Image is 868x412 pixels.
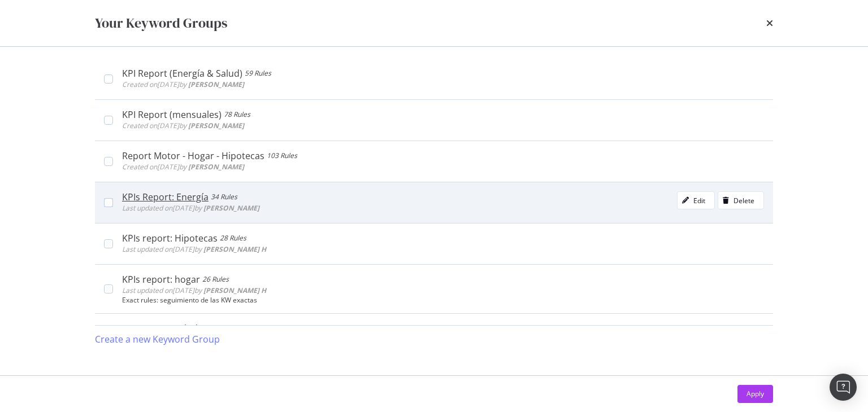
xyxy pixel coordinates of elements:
b: [PERSON_NAME] [188,80,244,89]
div: Open Intercom Messenger [830,374,857,401]
div: KPIs report: Hipotecas [122,233,218,244]
div: Edit [693,196,705,205]
div: 26 Rules [202,274,229,285]
div: Exact rules: seguimiento de las KW exactas [122,296,764,304]
div: 59 Rules [245,68,271,79]
div: Report Motor - Hogar - Hipotecas [122,150,264,161]
b: [PERSON_NAME] [188,162,244,172]
span: Last updated on [DATE] by [122,244,266,254]
div: Apply [747,389,764,398]
b: [PERSON_NAME] [203,203,259,213]
span: Created on [DATE] by [122,121,244,130]
div: KPIs report: hogar [122,274,200,285]
div: 25 Rules [200,323,227,334]
div: 78 Rules [224,109,250,120]
button: Apply [737,385,773,403]
div: 103 Rules [267,150,297,161]
span: Last updated on [DATE] by [122,203,259,213]
span: Last updated on [DATE] by [122,286,266,295]
div: 34 Rules [211,191,237,203]
div: Delete [734,196,754,205]
b: [PERSON_NAME] H [203,244,266,254]
div: Create a new Keyword Group [95,333,220,346]
button: Delete [718,191,764,209]
b: [PERSON_NAME] [188,121,244,130]
button: Edit [677,191,715,209]
span: Created on [DATE] by [122,162,244,172]
div: KPI Report (mensuales) [122,109,222,120]
span: Created on [DATE] by [122,80,244,89]
div: KPIs Report: Energía [122,191,209,203]
button: Create a new Keyword Group [95,326,220,353]
div: times [766,14,773,33]
div: 28 Rules [220,233,246,244]
div: Your Keyword Groups [95,14,227,33]
div: KPIs report: salud [122,323,198,334]
div: KPI Report (Energía & Salud) [122,68,242,79]
b: [PERSON_NAME] H [203,286,266,295]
